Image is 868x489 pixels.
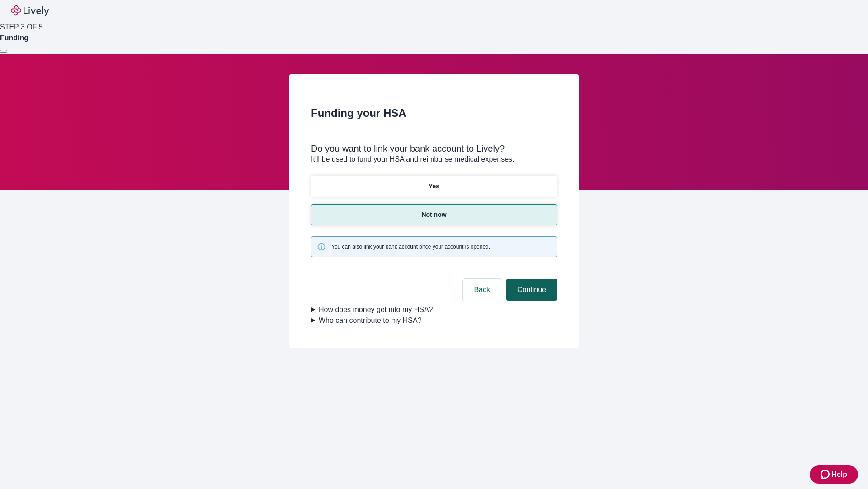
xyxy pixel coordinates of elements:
button: Continue [506,279,557,301]
div: Do you want to link your bank account to Lively? [311,143,557,154]
span: Help [831,469,847,480]
summary: Who can contribute to my HSA? [311,315,557,326]
p: Yes [429,182,439,191]
button: Back [463,279,501,301]
span: You can also link your bank account once your account is opened. [331,243,490,251]
summary: How does money get into my HSA? [311,304,557,315]
img: Lively [11,5,49,16]
button: Yes [311,176,557,197]
p: Not now [421,210,446,220]
button: Zendesk support iconHelp [810,465,858,484]
svg: Zendesk support icon [821,469,831,480]
button: Not now [311,204,557,225]
p: It'll be used to fund your HSA and reimburse medical expenses. [311,154,557,165]
h2: Funding your HSA [311,105,557,121]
